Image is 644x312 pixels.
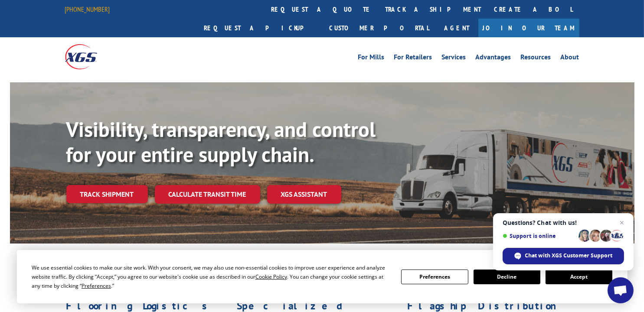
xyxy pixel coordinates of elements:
[525,252,613,260] span: Chat with XGS Customer Support
[17,250,628,303] div: Cookie Consent Prompt
[608,277,634,303] div: Open chat
[255,273,287,280] span: Cookie Policy
[82,282,111,289] span: Preferences
[66,185,148,203] a: Track shipment
[436,19,478,37] a: Agent
[503,248,624,264] div: Chat with XGS Customer Support
[65,5,110,13] a: [PHONE_NUMBER]
[503,219,624,226] span: Questions? Chat with us!
[546,270,612,284] button: Accept
[474,270,540,284] button: Decline
[401,270,468,284] button: Preferences
[66,116,376,168] b: Visibility, transparency, and control for your entire supply chain.
[394,54,432,63] a: For Retailers
[521,54,551,63] a: Resources
[32,263,391,290] div: We use essential cookies to make our site work. With your consent, we may also use non-essential ...
[561,54,579,63] a: About
[155,185,260,204] a: Calculate transit time
[442,54,466,63] a: Services
[478,19,579,37] a: Join Our Team
[476,54,511,63] a: Advantages
[617,218,627,228] span: Close chat
[358,54,385,63] a: For Mills
[267,185,341,204] a: XGS ASSISTANT
[198,19,323,37] a: Request a pickup
[503,233,575,239] span: Support is online
[323,19,436,37] a: Customer Portal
